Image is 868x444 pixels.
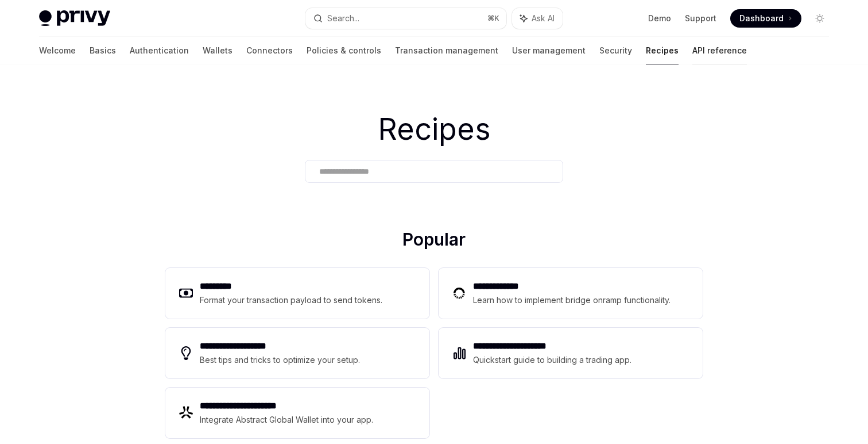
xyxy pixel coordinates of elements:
a: Demo [648,13,671,24]
a: Wallets [203,37,232,64]
span: ⌘ K [487,14,499,23]
a: API reference [692,37,747,64]
a: Welcome [39,37,76,64]
a: Authentication [130,37,189,64]
div: Integrate Abstract Global Wallet into your app. [200,413,374,427]
a: User management [512,37,586,64]
a: Security [599,37,632,64]
button: Ask AI [512,8,563,29]
span: Ask AI [532,13,555,24]
div: Search... [327,12,359,25]
a: Support [685,13,716,24]
a: Policies & controls [307,37,381,64]
button: Search...⌘K [305,8,506,29]
a: Connectors [246,37,293,64]
a: Transaction management [395,37,498,64]
img: light logo [39,10,110,26]
a: **** **** ***Learn how to implement bridge onramp functionality. [439,268,703,319]
div: Quickstart guide to building a trading app. [473,353,632,367]
a: Basics [90,37,116,64]
a: Recipes [646,37,679,64]
span: Dashboard [739,13,784,24]
a: **** ****Format your transaction payload to send tokens. [165,268,429,319]
div: Best tips and tricks to optimize your setup. [200,353,362,367]
div: Format your transaction payload to send tokens. [200,293,383,307]
a: Dashboard [730,9,801,28]
button: Toggle dark mode [811,9,829,28]
div: Learn how to implement bridge onramp functionality. [473,293,674,307]
h2: Popular [165,229,703,254]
